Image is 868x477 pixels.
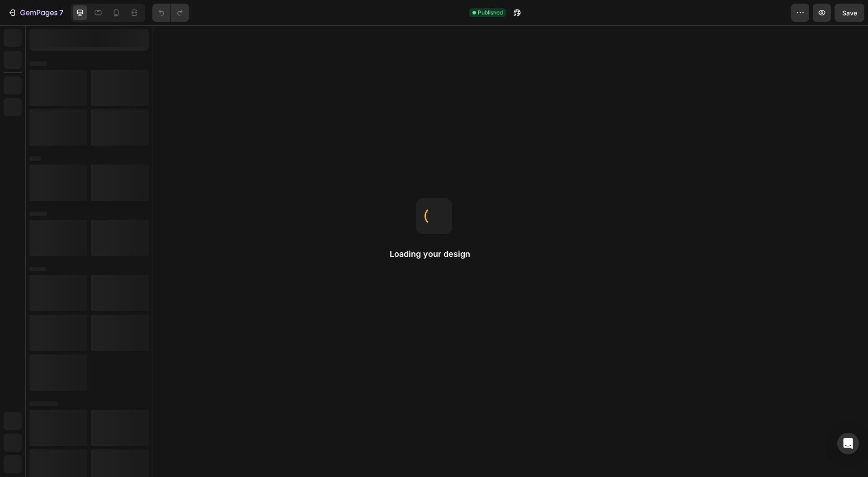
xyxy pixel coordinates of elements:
div: Undo/Redo [152,4,189,22]
h2: Loading your design [390,249,478,260]
div: Open Intercom Messenger [837,433,859,454]
span: Save [842,9,857,17]
span: Published [478,9,503,17]
p: 7 [59,7,63,18]
button: 7 [4,4,67,22]
button: Save [835,4,864,22]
